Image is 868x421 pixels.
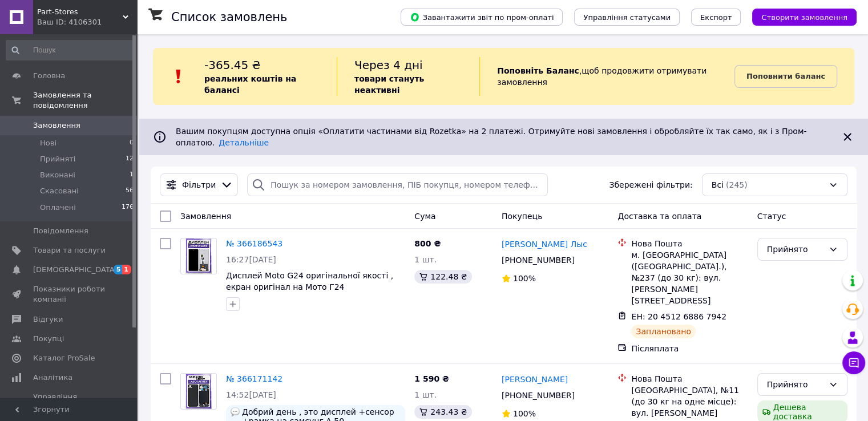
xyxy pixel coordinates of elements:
[502,374,568,385] a: [PERSON_NAME]
[226,374,282,383] a: № 366171142
[33,392,106,412] span: Управління сайтом
[6,40,135,60] input: Пошук
[185,374,212,409] img: Фото товару
[757,212,786,221] span: Статус
[746,72,825,80] b: Поповнити баланс
[33,373,72,383] span: Аналітика
[414,255,437,264] span: 1 шт.
[401,9,563,26] button: Завантажити звіт по пром-оплаті
[842,351,865,374] button: Чат з покупцем
[767,378,824,391] div: Прийнято
[497,66,579,75] b: Поповніть Баланс
[583,13,671,22] span: Управління статусами
[502,238,587,250] a: [PERSON_NAME] Лыс
[752,9,857,26] button: Створити замовлення
[414,405,471,419] div: 243.43 ₴
[226,255,276,264] span: 16:27[DATE]
[40,138,56,148] span: Нові
[226,271,393,292] a: Дисплей Moto G24 оригінальної якості , екран оригінал на Мото Г24
[414,212,435,221] span: Cума
[33,353,95,363] span: Каталог ProSale
[33,90,137,111] span: Замовлення та повідомлення
[414,390,437,399] span: 1 шт.
[180,212,231,221] span: Замовлення
[726,180,748,189] span: (245)
[180,373,217,410] a: Фото товару
[354,74,424,95] b: товари стануть неактивні
[499,252,577,268] div: [PHONE_NUMBER]
[33,71,65,81] span: Головна
[37,17,137,27] div: Ваш ID: 4106301
[226,390,276,399] span: 14:52[DATE]
[513,274,536,283] span: 100%
[247,173,548,196] input: Пошук за номером замовлення, ПІБ покупця, номером телефону, Email, номером накладної
[631,249,748,306] div: м. [GEOGRAPHIC_DATA] ([GEOGRAPHIC_DATA].), №237 (до 30 кг): вул. [PERSON_NAME][STREET_ADDRESS]
[700,13,732,22] span: Експорт
[513,409,536,418] span: 100%
[741,12,857,21] a: Створити замовлення
[130,170,134,180] span: 1
[170,68,187,85] img: :exclamation:
[40,170,75,180] span: Виконані
[410,12,554,22] span: Завантажити звіт по пром-оплаті
[33,314,63,325] span: Відгуки
[182,179,216,191] span: Фільтри
[499,387,577,403] div: [PHONE_NUMBER]
[114,265,123,274] span: 5
[40,203,76,213] span: Оплачені
[33,245,106,256] span: Товари та послуги
[33,226,88,236] span: Повідомлення
[631,325,696,338] div: Заплановано
[33,265,118,275] span: [DEMOGRAPHIC_DATA]
[414,270,471,284] div: 122.48 ₴
[502,212,542,221] span: Покупець
[33,120,80,131] span: Замовлення
[609,179,692,191] span: Збережені фільтри:
[631,312,726,321] span: ЕН: 20 4512 6886 7942
[631,238,748,249] div: Нова Пошта
[767,243,824,256] div: Прийнято
[231,407,240,416] img: :speech_balloon:
[126,154,134,164] span: 12
[617,212,701,221] span: Доставка та оплата
[37,7,123,17] span: Part-Stores
[734,65,837,88] a: Поповнити баланс
[414,239,441,248] span: 800 ₴
[130,138,134,148] span: 0
[226,239,282,248] a: № 366186543
[185,238,212,274] img: Фото товару
[219,138,269,147] a: Детальніше
[204,58,261,72] span: -365.45 ₴
[479,57,734,96] div: , щоб продовжити отримувати замовлення
[122,203,134,213] span: 176
[414,374,449,383] span: 1 590 ₴
[631,373,748,384] div: Нова Пошта
[40,154,75,164] span: Прийняті
[122,265,131,274] span: 1
[691,9,741,26] button: Експорт
[354,58,423,72] span: Через 4 дні
[176,127,806,147] span: Вашим покупцям доступна опція «Оплатити частинами від Rozetka» на 2 платежі. Отримуйте нові замов...
[171,10,287,24] h1: Список замовлень
[761,13,847,22] span: Створити замовлення
[631,343,748,354] div: Післяплата
[33,284,106,305] span: Показники роботи компанії
[180,238,217,274] a: Фото товару
[33,334,64,344] span: Покупці
[40,186,79,196] span: Скасовані
[204,74,296,95] b: реальних коштів на балансі
[126,186,134,196] span: 56
[712,179,724,191] span: Всі
[574,9,680,26] button: Управління статусами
